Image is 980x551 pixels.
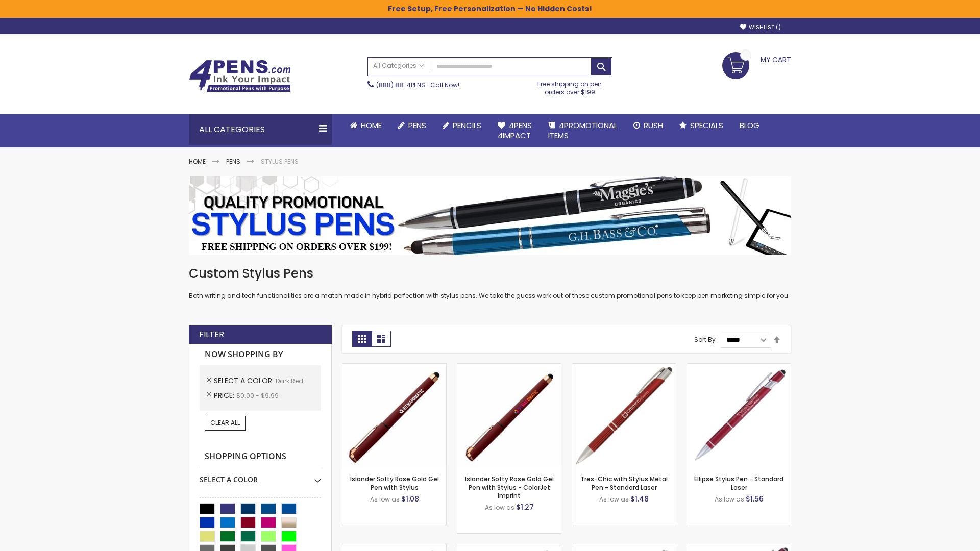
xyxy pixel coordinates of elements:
[740,23,781,31] a: Wishlist
[370,495,400,504] span: As low as
[485,503,514,512] span: As low as
[453,120,481,131] span: Pencils
[342,114,390,137] a: Home
[376,81,425,89] a: (888) 88-4PENS
[694,335,716,344] label: Sort By
[457,364,561,467] img: Islander Softy Rose Gold Gel Pen with Stylus - ColorJet Imprint-Dark Red
[572,363,676,372] a: Tres-Chic with Stylus Metal Pen - Standard Laser-Dark Red
[572,364,676,467] img: Tres-Chic with Stylus Metal Pen - Standard Laser-Dark Red
[276,377,303,385] span: Dark Red
[740,120,759,131] span: Blog
[342,364,446,467] img: Islander Softy Rose Gold Gel Pen with Stylus-Dark Red
[200,446,321,468] strong: Shopping Options
[540,114,625,147] a: 4PROMOTIONALITEMS
[210,418,240,427] span: Clear All
[715,495,744,504] span: As low as
[200,467,321,485] div: Select A Color
[199,329,224,340] strong: Filter
[630,494,649,504] span: $1.48
[226,157,240,166] a: Pens
[625,114,671,137] a: Rush
[401,494,419,504] span: $1.08
[548,120,617,141] span: 4PROMOTIONAL ITEMS
[408,120,426,131] span: Pens
[687,363,791,372] a: Ellipse Stylus Pen - Standard Laser-Dark Red
[457,363,561,372] a: Islander Softy Rose Gold Gel Pen with Stylus - ColorJet Imprint-Dark Red
[373,62,424,70] span: All Categories
[746,494,764,504] span: $1.56
[434,114,489,137] a: Pencils
[189,265,791,300] div: Both writing and tech functionalities are a match made in hybrid perfection with stylus pens. We ...
[189,265,791,282] h1: Custom Stylus Pens
[342,363,446,372] a: Islander Softy Rose Gold Gel Pen with Stylus-Dark Red
[350,474,439,491] a: Islander Softy Rose Gold Gel Pen with Stylus
[694,474,783,491] a: Ellipse Stylus Pen - Standard Laser
[516,502,534,512] span: $1.27
[644,120,663,131] span: Rush
[361,120,382,131] span: Home
[599,495,629,504] span: As low as
[189,176,791,255] img: Stylus Pens
[580,474,668,491] a: Tres-Chic with Stylus Metal Pen - Standard Laser
[489,114,540,147] a: 4Pens4impact
[189,60,291,92] img: 4Pens Custom Pens and Promotional Products
[352,331,372,347] strong: Grid
[671,114,731,137] a: Specials
[376,81,459,89] span: - Call Now!
[390,114,434,137] a: Pens
[731,114,768,137] a: Blog
[498,120,532,141] span: 4Pens 4impact
[236,391,279,400] span: $0.00 - $9.99
[687,364,791,467] img: Ellipse Stylus Pen - Standard Laser-Dark Red
[189,157,206,166] a: Home
[261,157,299,166] strong: Stylus Pens
[465,474,554,499] a: Islander Softy Rose Gold Gel Pen with Stylus - ColorJet Imprint
[214,375,276,386] span: Select A Color
[200,344,321,365] strong: Now Shopping by
[189,114,332,145] div: All Categories
[205,416,246,430] a: Clear All
[368,58,429,74] a: All Categories
[690,120,723,131] span: Specials
[527,76,613,96] div: Free shipping on pen orders over $199
[214,390,236,400] span: Price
